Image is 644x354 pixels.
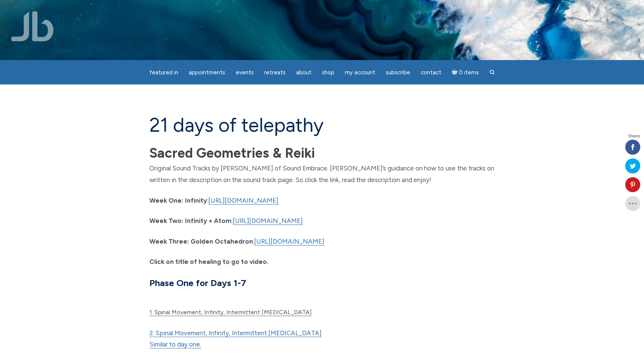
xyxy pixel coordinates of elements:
[317,65,339,80] a: Shop
[149,114,495,136] h1: 21 Days of Telepathy
[208,197,278,205] a: [URL][DOMAIN_NAME]
[296,69,311,76] span: About
[292,65,316,80] a: About
[145,65,183,80] a: featured in
[452,69,459,76] i: Cart
[264,69,286,76] span: Retreats
[381,65,415,80] a: Subscribe
[416,65,446,80] a: Contact
[386,69,410,76] span: Subscribe
[149,145,315,161] b: Sacred Geometries & Reiki
[628,134,640,138] span: Shares
[149,258,268,265] strong: Click on title of healing to go to video.
[149,329,322,337] a: 2. Spinal Movement, Infinity, Intermittent [MEDICAL_DATA]
[459,70,479,75] span: 0 items
[11,11,54,41] img: Jamie Butler. The Everyday Medium
[149,69,178,76] span: featured in
[340,65,380,80] a: My Account
[149,236,495,247] p: :
[149,277,246,288] strong: Phase One for Days 1-7
[207,197,208,204] span: :
[149,197,207,204] b: Week One: Infinity
[233,217,303,225] a: [URL][DOMAIN_NAME]
[149,309,312,316] a: 1. Spinal Movement, Infinity, Intermittent [MEDICAL_DATA]
[254,238,324,246] a: [URL][DOMAIN_NAME]
[236,69,254,76] span: Events
[260,65,290,80] a: Retreats
[447,65,483,80] a: Cart0 items
[322,69,334,76] span: Shop
[149,163,495,185] p: Original Sound Tracks by [PERSON_NAME] of Sound Embrace. [PERSON_NAME]’s guidance on how to use t...
[421,69,441,76] span: Contact
[189,69,225,76] span: Appointments
[345,69,375,76] span: My Account
[184,65,230,80] a: Appointments
[149,340,201,348] a: Similar to day one.
[231,65,258,80] a: Events
[149,238,253,245] strong: Week Three: Golden Octahedron
[149,217,232,224] b: Week Two: Infinity + Atom
[232,217,233,224] span: :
